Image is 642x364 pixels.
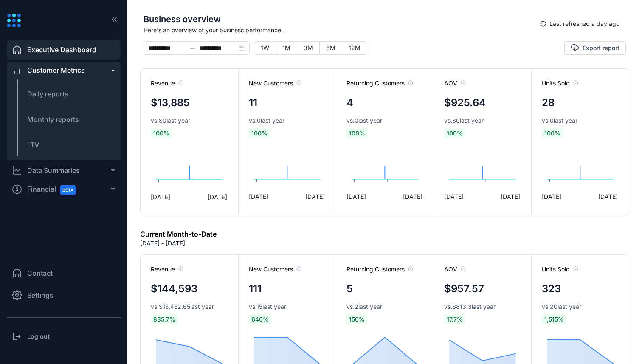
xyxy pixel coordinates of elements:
span: Units Sold [542,265,578,274]
h4: 4 [346,95,353,110]
span: Here's an overview of your business performance. [144,25,534,34]
span: Revenue [151,265,183,274]
span: 100 % [444,128,465,138]
button: Export report [564,41,626,55]
span: Returning Customers [346,79,413,87]
span: Executive Dashboard [27,45,96,55]
span: 100 % [151,128,172,138]
span: 150 % [346,314,367,324]
span: vs. $813.3 last year [444,302,496,311]
h4: $925.64 [444,95,486,110]
span: Revenue [151,79,183,87]
span: [DATE] [403,192,422,201]
span: AOV [444,265,466,274]
span: [DATE] [542,192,561,201]
span: sync [540,21,546,27]
h6: Current Month-to-Date [140,229,217,239]
h4: $144,593 [151,281,197,296]
span: Business overview [144,13,534,25]
span: 100 % [249,128,270,138]
h4: 111 [249,281,262,296]
span: Units Sold [542,79,578,87]
span: [DATE] [305,192,325,201]
span: BETA [60,185,76,195]
h4: $957.57 [444,281,484,296]
span: Customer Metrics [27,65,85,75]
span: [DATE] [444,192,464,201]
span: vs. 2 last year [346,302,382,311]
span: swap-right [189,45,196,51]
span: [DATE] [151,192,170,201]
span: 835.7 % [151,314,178,324]
span: Daily reports [27,90,68,98]
span: Last refreshed a day ago [549,19,619,28]
span: vs. 15 last year [249,302,286,311]
span: 6M [326,44,335,51]
span: 1,515 % [542,314,566,324]
span: [DATE] [346,192,366,201]
span: vs. 0 last year [542,116,577,125]
span: LTV [27,141,39,149]
span: 12M [349,44,360,51]
span: vs. $0 last year [444,116,484,125]
span: Financial [27,180,83,199]
h4: $13,885 [151,95,190,110]
p: [DATE] - [DATE] [140,239,185,248]
h4: 5 [346,281,353,296]
span: 1W [261,44,269,51]
h4: 323 [542,281,561,296]
span: New Customers [249,79,301,87]
span: Returning Customers [346,265,413,274]
span: vs. 0 last year [249,116,284,125]
span: 100 % [542,128,563,138]
span: to [189,45,196,51]
span: Export report [583,44,619,52]
button: syncLast refreshed a day ago [534,17,626,31]
span: Settings [27,290,53,300]
span: AOV [444,79,466,87]
span: 3M [304,44,313,51]
span: vs. 20 last year [542,302,581,311]
span: vs. 0 last year [346,116,382,125]
span: [DATE] [208,192,227,201]
h4: 11 [249,95,257,110]
span: New Customers [249,265,301,274]
span: 640 % [249,314,271,324]
div: Data Summaries [27,165,80,175]
span: Monthly reports [27,115,79,124]
span: 17.7 % [444,314,465,324]
span: vs. $0 last year [151,116,190,125]
h4: 28 [542,95,555,110]
span: vs. $15,452.65 last year [151,302,214,311]
span: Contact [27,268,53,278]
h3: Log out [27,332,50,341]
span: 1M [282,44,290,51]
span: [DATE] [598,192,618,201]
span: [DATE] [501,192,520,201]
span: [DATE] [249,192,268,201]
span: 100 % [346,128,368,138]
